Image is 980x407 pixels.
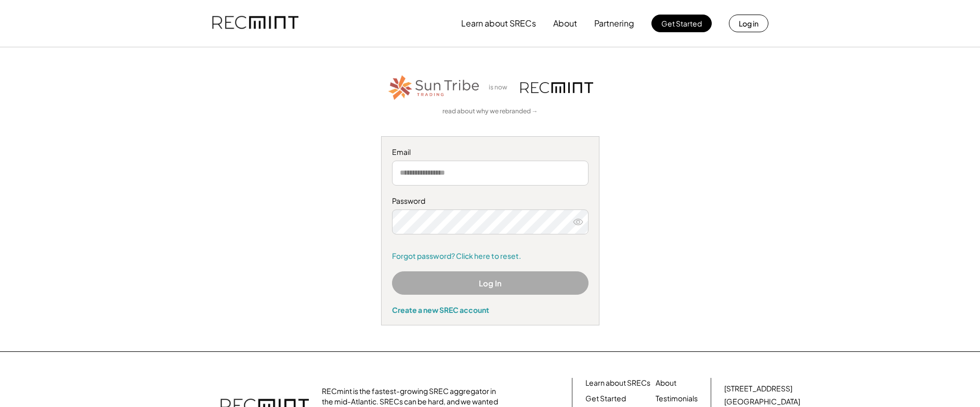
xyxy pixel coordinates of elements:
[724,397,800,407] div: [GEOGRAPHIC_DATA]
[392,271,589,295] button: Log In
[585,393,626,404] a: Get Started
[212,6,298,41] img: recmint-logotype%403x.png
[585,378,650,388] a: Learn about SRECs
[387,73,481,102] img: STT_Horizontal_Logo%2B-%2BColor.png
[656,378,676,388] a: About
[392,305,589,314] div: Create a new SREC account
[486,83,515,92] div: is now
[520,82,593,93] img: recmint-logotype%403x.png
[392,251,589,261] a: Forgot password? Click here to reset.
[724,384,792,394] div: [STREET_ADDRESS]
[461,13,536,34] button: Learn about SRECs
[392,196,589,206] div: Password
[392,147,589,157] div: Email
[553,13,577,34] button: About
[656,393,698,404] a: Testimonials
[651,15,712,32] button: Get Started
[442,107,538,116] a: read about why we rebranded →
[594,13,634,34] button: Partnering
[729,15,768,32] button: Log in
